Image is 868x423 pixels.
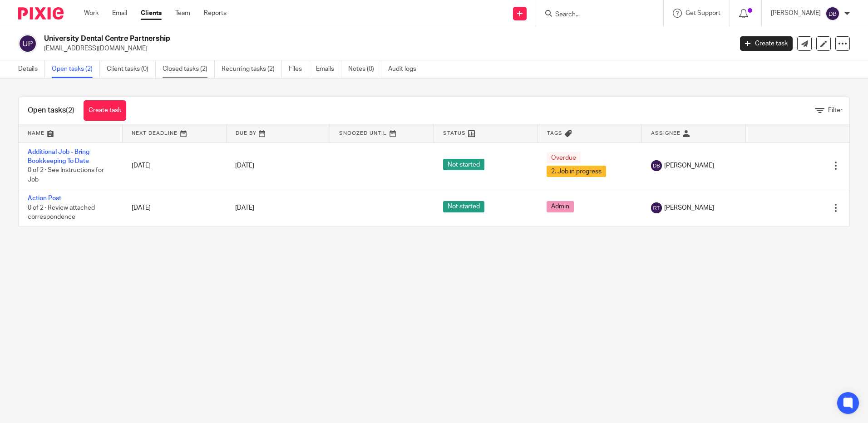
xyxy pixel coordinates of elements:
a: Create task [84,100,126,121]
span: 0 of 2 · Review attached correspondence [28,205,95,221]
span: 2. Job in progress [547,166,606,177]
img: svg%3E [651,160,662,171]
span: Snoozed Until [339,131,387,136]
a: Audit logs [388,60,423,78]
span: Status [443,131,466,136]
span: Tags [547,131,562,136]
td: [DATE] [123,143,227,189]
span: 0 of 2 · See Instructions for Job [28,167,104,183]
a: Clients [141,9,162,18]
a: Closed tasks (2) [163,60,215,78]
a: Action Post [28,195,61,202]
span: (2) [66,107,74,114]
img: svg%3E [825,6,840,21]
h1: Open tasks [28,106,74,115]
a: Reports [204,9,227,18]
a: Emails [316,60,341,78]
a: Create task [740,36,793,51]
a: Details [18,60,45,78]
span: Not started [443,201,484,212]
span: Overdue [547,152,581,163]
span: Admin [547,201,574,212]
span: [PERSON_NAME] [664,161,714,170]
span: [PERSON_NAME] [664,203,714,212]
img: Pixie [18,7,64,20]
td: [DATE] [123,189,227,226]
a: Files [289,60,309,78]
span: [DATE] [235,162,254,169]
a: Additional Job - Bring Bookkeeping To Date [28,149,89,164]
span: Filter [828,107,843,113]
span: Not started [443,159,484,170]
a: Open tasks (2) [52,60,100,78]
a: Email [112,9,127,18]
span: [DATE] [235,205,254,211]
img: svg%3E [18,34,37,53]
p: [EMAIL_ADDRESS][DOMAIN_NAME] [44,44,726,53]
a: Notes (0) [348,60,381,78]
h2: University Dental Centre Partnership [44,34,590,44]
span: Get Support [686,10,720,16]
a: Team [175,9,190,18]
img: svg%3E [651,202,662,213]
a: Recurring tasks (2) [222,60,282,78]
p: [PERSON_NAME] [771,9,821,18]
input: Search [554,11,636,19]
a: Client tasks (0) [107,60,156,78]
a: Work [84,9,99,18]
